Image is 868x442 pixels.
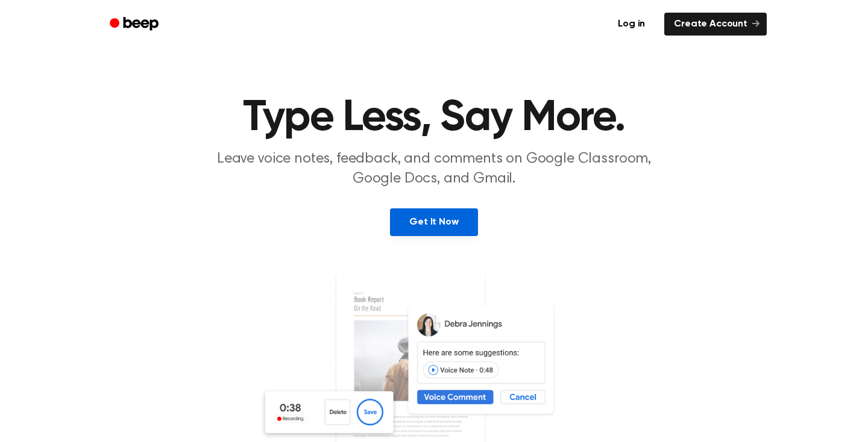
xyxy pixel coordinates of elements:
p: Leave voice notes, feedback, and comments on Google Classroom, Google Docs, and Gmail. [203,149,665,189]
a: Get It Now [390,208,477,236]
a: Beep [101,13,169,36]
h1: Type Less, Say More. [125,96,743,140]
a: Log in [606,10,657,38]
a: Create Account [664,13,767,36]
